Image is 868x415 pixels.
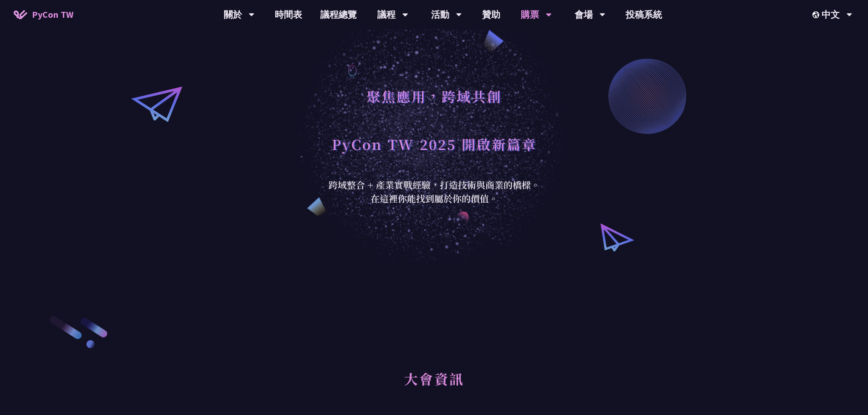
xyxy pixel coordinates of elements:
h2: 大會資訊 [148,360,720,410]
h1: 聚焦應用，跨域共創 [366,82,502,110]
div: 跨域整合 + 產業實戰經驗，打造技術與商業的橋樑。 在這裡你能找到屬於你的價值。 [323,178,546,205]
a: PyCon TW [5,3,82,26]
h1: PyCon TW 2025 開啟新篇章 [332,130,537,158]
span: PyCon TW [32,8,73,21]
img: Home icon of PyCon TW 2025 [14,10,27,19]
img: Locale Icon [812,11,822,18]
